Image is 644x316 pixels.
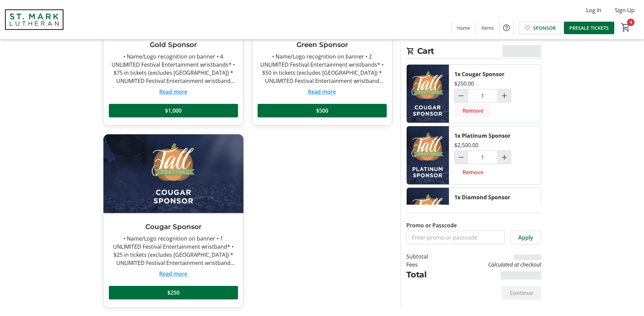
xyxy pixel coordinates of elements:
[610,5,640,16] button: Sign Up
[481,24,494,31] span: Items
[455,89,468,102] button: Decrement by one
[476,22,499,34] a: Items
[581,5,607,16] button: Log In
[454,132,510,140] div: 1x Platinum Sponsor
[406,261,446,269] td: Fees
[109,40,238,50] h3: Gold Sponsor
[159,270,187,278] button: Read more
[615,6,635,14] span: Sign Up
[518,233,533,242] span: Apply
[445,261,541,269] td: Calculated at checkout
[462,107,483,115] span: Remove
[406,252,446,261] td: Subtotal
[468,89,498,103] input: Cougar Sponsor Quantity
[620,21,632,33] button: Cart
[4,3,64,37] img: St. Mark Lutheran School's Logo
[454,203,478,211] div: $5,000.00
[406,45,541,59] h2: Cart
[462,168,483,176] span: Remove
[454,193,510,201] div: 1x Diamond Sponsor
[167,289,180,297] span: $250
[468,151,498,164] input: Platinum Sponsor Quantity
[258,40,387,50] h3: Green Sponsor
[407,65,449,123] img: Cougar Sponsor
[498,89,511,102] button: Increment by one
[586,6,601,14] span: Log In
[109,234,238,267] div: • Name/Logo recognition on banner • 1 UNLIMITED Festival Entertainment wristband* • $25 in ticket...
[308,88,336,96] button: Read more
[502,45,541,57] span: $8,250.00
[109,222,238,232] h3: Cougar Sponsor
[454,165,492,179] button: Remove
[457,24,470,31] span: Home
[510,231,541,244] button: Apply
[103,134,243,213] img: Cougar Sponsor
[454,70,504,78] div: 1x Cougar Sponsor
[109,286,238,299] button: $250
[519,22,561,34] a: SPONSOR
[569,24,609,31] span: PRESALE TICKETS
[407,188,449,246] img: Diamond Sponsor
[454,80,474,88] div: $250.00
[406,221,457,229] label: Promo or Passcode
[406,269,446,281] td: Total
[498,151,511,164] button: Increment by one
[109,52,238,85] div: • Name/Logo recognition on banner • 4 UNLIMITED Festival Entertainment wristbands* • $75 in ticke...
[159,88,187,96] button: Read more
[533,24,556,31] span: SPONSOR
[407,126,449,184] img: Platinum Sponsor
[406,231,505,244] input: Enter promo or passcode
[258,104,387,117] button: $500
[500,21,513,35] button: Help
[454,104,492,117] button: Remove
[452,22,476,34] a: Home
[316,107,328,115] span: $500
[564,22,614,34] a: PRESALE TICKETS
[109,104,238,117] button: $1,000
[165,107,182,115] span: $1,000
[454,141,478,149] div: $2,500.00
[258,52,387,85] div: • Name/Logo recognition on banner • 2 UNLIMITED Festival Entertainment wristbands* • $50 in ticke...
[455,151,468,164] button: Decrement by one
